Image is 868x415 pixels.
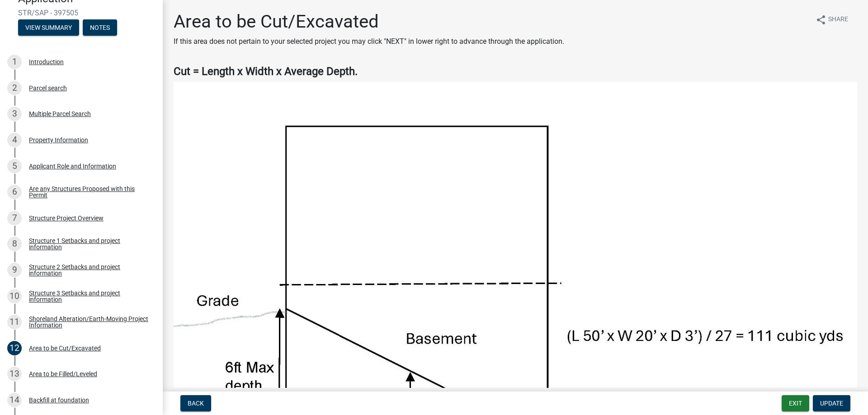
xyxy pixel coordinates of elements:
div: Area to be Filled/Leveled [29,371,97,377]
div: 10 [7,289,22,303]
div: 8 [7,237,22,251]
div: 2 [7,81,22,95]
i: share [816,14,826,25]
button: shareShare [808,11,855,28]
div: Structure 2 Setbacks and project information [29,264,148,276]
button: Notes [83,19,117,36]
div: 1 [7,55,22,69]
div: 5 [7,159,22,173]
wm-modal-confirm: Summary [18,25,79,32]
div: Are any Structures Proposed with this Permit [29,186,148,198]
div: Area to be Cut/Excavated [29,345,101,351]
h1: Area to be Cut/Excavated [174,11,564,33]
span: Back [188,400,204,407]
button: Update [813,395,850,411]
strong: Cut = Length x Width x Average Depth. [174,65,358,78]
div: 11 [7,315,22,329]
div: 7 [7,211,22,225]
div: 3 [7,107,22,121]
div: Applicant Role and Information [29,163,116,169]
div: Parcel search [29,85,67,91]
p: If this area does not pertain to your selected project you may click "NEXT" in lower right to adv... [174,36,564,47]
div: Backfill at foundation [29,397,89,403]
button: View Summary [18,19,79,36]
div: Property Information [29,137,88,143]
div: Shoreland Alteration/Earth-Moving Project Information [29,316,148,328]
div: 13 [7,367,22,381]
button: Back [180,395,211,411]
div: 14 [7,393,22,407]
div: 9 [7,263,22,277]
div: 12 [7,341,22,355]
span: Share [828,14,848,25]
div: Multiple Parcel Search [29,111,91,117]
div: Structure Project Overview [29,215,104,221]
div: Introduction [29,59,64,65]
span: STR/SAP - 397505 [18,9,145,17]
button: Exit [782,395,809,411]
div: Structure 1 Setbacks and project information [29,238,148,250]
wm-modal-confirm: Notes [83,25,117,32]
div: 6 [7,185,22,199]
div: 4 [7,133,22,147]
span: Update [820,400,843,407]
div: Structure 3 Setbacks and project information [29,290,148,303]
